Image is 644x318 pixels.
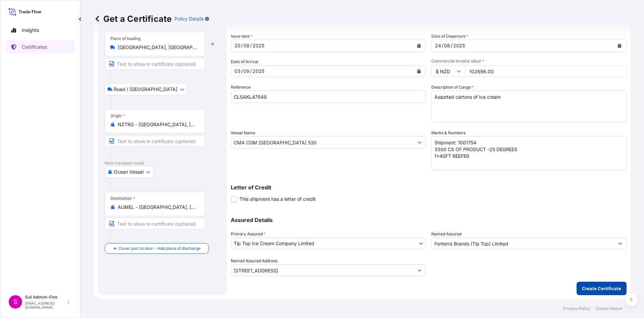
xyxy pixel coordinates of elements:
[114,169,144,175] span: Ocean Vessel
[465,65,627,77] input: Enter amount
[582,285,621,292] p: Create Certificate
[234,67,241,75] div: day,
[105,218,205,230] input: Text to appear on certificate
[22,44,47,50] p: Certificates
[563,306,590,311] a: Privacy Policy
[252,42,265,50] div: year,
[452,42,466,50] div: year,
[596,306,623,311] a: Cookie Notice
[231,91,426,103] input: Enter booking reference
[431,58,627,64] span: Commercial Invoice Value
[243,67,250,75] div: month,
[105,135,205,147] input: Text to appear on certificate
[241,42,243,50] div: /
[614,40,625,51] button: Calendar
[231,136,414,148] input: Type to search vessel name or IMO
[94,13,172,24] p: Get a Certificate
[105,166,153,178] button: Select transport
[234,42,241,50] div: day,
[174,15,204,22] p: Policy Details
[105,83,187,95] button: Select transport
[431,84,473,91] label: Description of Cargo
[105,58,205,70] input: Text to appear on certificate
[105,161,220,166] p: Main transport mode
[118,204,197,211] input: Destination
[241,67,243,75] div: /
[250,67,252,75] div: /
[22,27,39,34] p: Insights
[231,84,251,91] label: Reference
[442,42,443,50] div: /
[231,264,414,276] input: Named Assured Address
[118,44,197,51] input: Place of loading
[118,121,197,128] input: Origin
[231,237,426,249] button: Tip Top Ice Cream Company Limited
[243,42,250,50] div: month,
[252,67,265,75] div: year,
[414,40,424,51] button: Calendar
[13,299,17,305] span: S
[250,42,252,50] div: /
[110,113,125,119] div: Origin
[234,240,314,247] span: Tip Top Ice Cream Company Limited
[231,185,627,190] p: Letter of Credit
[110,196,135,201] div: Destination
[451,42,452,50] div: /
[231,231,265,237] span: Primary Assured
[105,243,209,254] button: Cover port to door - Add place of discharge
[431,231,462,237] label: Named Assured
[25,294,66,300] p: Suli Adimim-Fine
[577,282,627,295] button: Create Certificate
[231,217,627,223] p: Assured Details
[434,42,442,50] div: day,
[239,196,316,202] span: This shipment has a letter of credit
[414,264,426,276] button: Show suggestions
[231,58,258,65] span: Date of Arrival
[231,258,277,264] label: Named Assured Address
[110,36,141,41] div: Place of loading
[118,245,201,252] span: Cover port to door - Add place of discharge
[443,42,451,50] div: month,
[414,66,424,77] button: Calendar
[6,40,75,54] a: Certificates
[6,24,75,37] a: Insights
[414,136,426,148] button: Show suggestions
[25,301,66,309] p: [EMAIL_ADDRESS][DOMAIN_NAME]
[432,237,614,249] input: Assured Name
[231,130,255,136] label: Vessel Name
[614,237,626,249] button: Show suggestions
[114,86,177,93] span: Road / [GEOGRAPHIC_DATA]
[431,130,466,136] label: Marks & Numbers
